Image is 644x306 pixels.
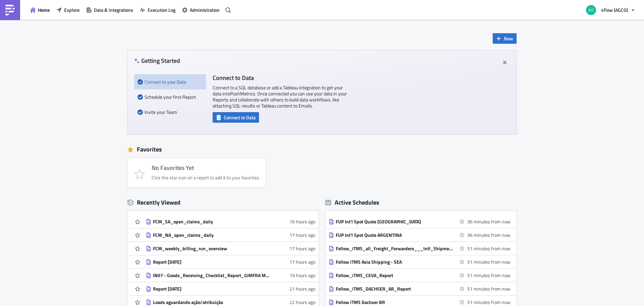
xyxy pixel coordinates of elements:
button: Connect to Data [213,112,259,123]
div: Recently Viewed [127,198,319,208]
a: Follow_iTMS_all_Freight_Forwarders___Intl_Shipment_Report51 minutes from now [329,242,511,255]
div: FCM_SA_open_claims_daily [153,219,270,225]
time: 2025-09-11T13:38:02Z [289,285,315,292]
span: Home [38,6,50,13]
a: IN07 - Goods_Receiving_Checklist_Report_GIMFRA MO-THU 150019 hours ago [146,269,315,282]
span: Administration [190,6,220,13]
a: Connect to Data [213,113,259,120]
span: 4flow (AGCO) [601,6,628,13]
a: Report [DATE]17 hours ago [146,255,315,268]
time: 2025-09-12 08:00 [467,285,511,292]
time: 2025-09-11T11:48:58Z [289,299,315,306]
div: Report [DATE] [153,286,270,292]
time: 2025-09-11T16:42:19Z [289,258,315,265]
div: Schedule your first Report [138,89,203,104]
button: 4flow (AGCO) [582,3,639,17]
a: FUP Int'l Spot Quote ARGENTINA36 minutes from now [329,228,511,242]
span: Data & Integrations [94,6,133,13]
button: New [493,33,517,44]
time: 2025-09-12 08:00 [467,245,511,252]
h4: No Favorites Yet [152,165,259,171]
time: 2025-09-12 07:45 [467,218,511,225]
img: Avatar [585,4,597,16]
div: Click the star icon on a report to add it to your favorites [152,175,259,181]
div: IN07 - Goods_Receiving_Checklist_Report_GIMFRA MO-THU 1500 [153,272,270,278]
div: FUP Int'l Spot Quote ARGENTINA [336,232,453,238]
a: FCM_weekly_billing_run_overview17 hours ago [146,242,315,255]
h4: Connect to Data [213,74,347,81]
a: FCM_NA_open_claims_daily17 hours ago [146,228,315,242]
div: Connect to your Data [138,74,203,89]
div: Report [DATE] [153,259,270,265]
div: Follow iTMS Dachser BR [336,299,453,305]
button: Home [27,5,53,15]
div: FCM_weekly_billing_run_overview [153,246,270,252]
div: Favorites [127,144,517,155]
span: New [504,35,513,42]
a: Report [DATE]21 hours ago [146,282,315,295]
button: Data & Integrations [83,5,137,15]
button: Execution Log [137,5,179,15]
time: 2025-09-11T15:04:14Z [289,272,315,279]
div: FUP Int'l Spot Quote [GEOGRAPHIC_DATA] [336,219,453,225]
div: Follow_iTMS_CEVA_Report [336,272,453,278]
time: 2025-09-12 08:00 [467,258,511,265]
button: Explore [53,5,83,15]
a: FUP Int'l Spot Quote [GEOGRAPHIC_DATA]36 minutes from now [329,215,511,228]
a: Follow_iTMS_CEVA_Report51 minutes from now [329,269,511,282]
span: Connect to Data [224,114,256,121]
a: Follow_iTMS_DACHSER_AR_Report51 minutes from now [329,282,511,295]
img: PushMetrics [5,5,15,15]
div: Follow_iTMS_all_Freight_Forwarders___Intl_Shipment_Report [336,246,453,252]
time: 2025-09-11T17:50:43Z [289,218,315,225]
div: FCM_NA_open_claims_daily [153,232,270,238]
a: FCM_SA_open_claims_daily16 hours ago [146,215,315,228]
h4: Getting Started [134,57,180,64]
div: Invite your Team [138,104,203,120]
a: Follow iTMS Asia Shipping - SEA51 minutes from now [329,255,511,268]
time: 2025-09-12 07:45 [467,231,511,238]
time: 2025-09-12 08:00 [467,272,511,279]
span: Execution Log [148,6,175,13]
div: Follow iTMS Asia Shipping - SEA [336,259,453,265]
div: Follow_iTMS_DACHSER_AR_Report [336,286,453,292]
div: Loads aguardando ação/atribuição [153,299,270,305]
time: 2025-09-11T17:01:00Z [289,245,315,252]
time: 2025-09-11T17:15:22Z [289,231,315,238]
time: 2025-09-12 08:00 [467,299,511,306]
div: Active Schedules [325,199,379,206]
button: Administration [179,5,223,15]
p: Connect to a SQL database or add a Tableau integration to get your data into PushMetrics . Once c... [213,85,347,109]
span: Explore [64,6,79,13]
